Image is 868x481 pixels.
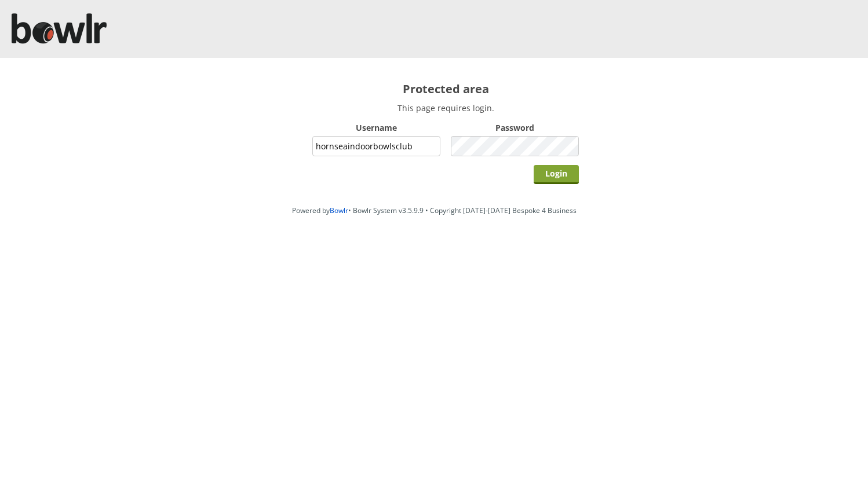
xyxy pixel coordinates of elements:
[312,102,579,113] p: This page requires login.
[451,122,579,133] label: Password
[292,205,577,215] span: Powered by • Bowlr System v3.5.9.9 • Copyright [DATE]-[DATE] Bespoke 4 Business
[312,122,440,133] label: Username
[534,165,579,184] input: Login
[312,81,579,97] h2: Protected area
[330,205,348,215] a: Bowlr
